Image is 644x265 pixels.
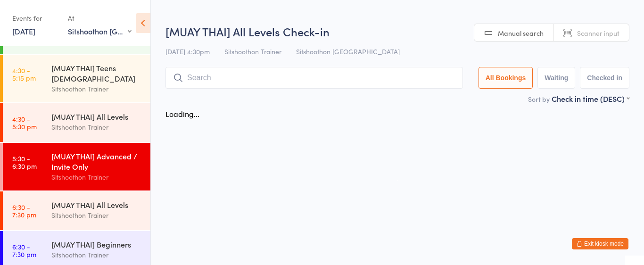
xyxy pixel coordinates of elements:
[68,10,132,26] div: At
[528,94,550,104] label: Sort by
[296,47,400,56] span: Sitshoothon [GEOGRAPHIC_DATA]
[12,66,36,82] time: 4:30 - 5:15 pm
[479,67,533,89] button: All Bookings
[537,67,575,89] button: Waiting
[580,67,629,89] button: Checked in
[165,47,210,56] span: [DATE] 4:30pm
[12,115,37,130] time: 4:30 - 5:30 pm
[3,103,150,142] a: 4:30 -5:30 pm[MUAY THAI] All LevelsSitshoothon Trainer
[224,47,281,56] span: Sitshoothon Trainer
[51,210,142,221] div: Sitshoothon Trainer
[51,83,142,94] div: Sitshoothon Trainer
[3,143,150,190] a: 5:30 -6:30 pm[MUAY THAI] Advanced / Invite OnlySitshoothon Trainer
[12,155,37,170] time: 5:30 - 6:30 pm
[572,238,628,249] button: Exit kiosk mode
[3,191,150,230] a: 6:30 -7:30 pm[MUAY THAI] All LevelsSitshoothon Trainer
[51,172,142,182] div: Sitshoothon Trainer
[51,111,142,122] div: [MUAY THAI] All Levels
[12,26,35,36] a: [DATE]
[12,203,36,218] time: 6:30 - 7:30 pm
[51,249,142,260] div: Sitshoothon Trainer
[165,24,629,39] h2: [MUAY THAI] All Levels Check-in
[51,63,142,83] div: [MUAY THAI] Teens [DEMOGRAPHIC_DATA]
[165,108,199,119] div: Loading...
[165,67,463,89] input: Search
[3,55,150,102] a: 4:30 -5:15 pm[MUAY THAI] Teens [DEMOGRAPHIC_DATA]Sitshoothon Trainer
[51,199,142,210] div: [MUAY THAI] All Levels
[498,28,544,38] span: Manual search
[552,93,629,104] div: Check in time (DESC)
[577,28,619,38] span: Scanner input
[12,243,36,258] time: 6:30 - 7:30 pm
[51,151,142,172] div: [MUAY THAI] Advanced / Invite Only
[51,239,142,249] div: [MUAY THAI] Beginners
[12,10,58,26] div: Events for
[51,122,142,132] div: Sitshoothon Trainer
[68,26,132,36] div: Sitshoothon [GEOGRAPHIC_DATA]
